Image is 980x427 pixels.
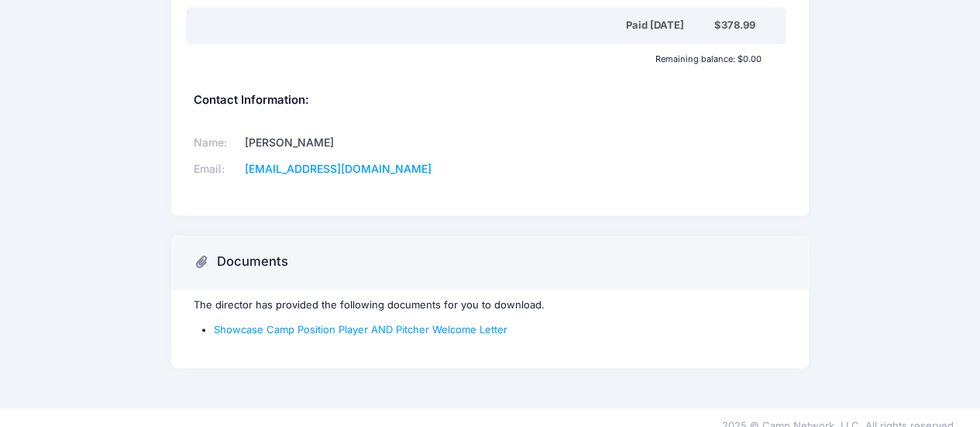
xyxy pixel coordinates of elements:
[194,130,239,157] td: Name:
[194,94,786,108] h5: Contact Information:
[194,298,786,313] p: The director has provided the following documents for you to download.
[217,254,288,270] h3: Documents
[239,130,469,157] td: [PERSON_NAME]
[194,157,239,183] td: Email:
[197,18,714,33] div: Paid [DATE]
[245,162,432,175] a: [EMAIL_ADDRESS][DOMAIN_NAME]
[714,18,755,33] div: $378.99
[186,54,769,64] div: Remaining balance: $0.00
[214,323,507,336] a: Showcase Camp Position Player AND Pitcher Welcome Letter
